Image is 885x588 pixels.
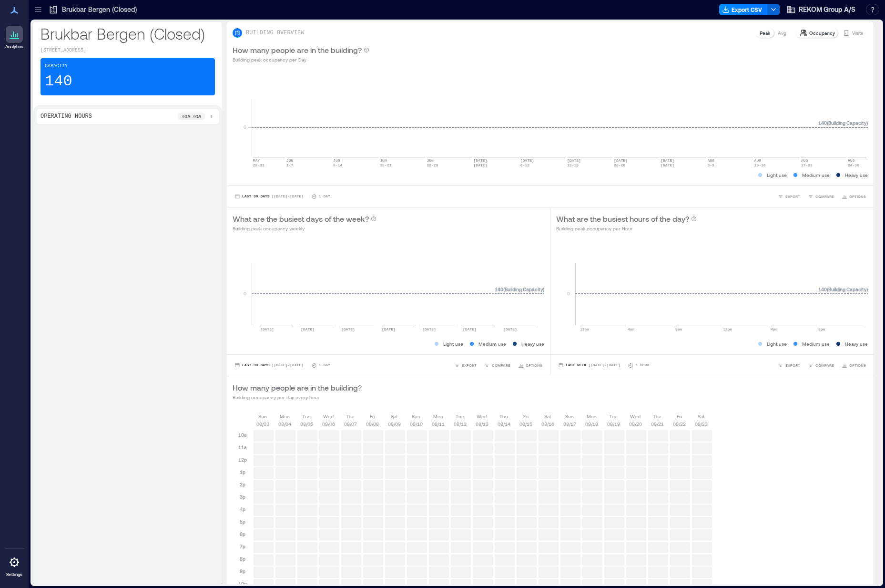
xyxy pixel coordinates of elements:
text: 12pm [723,327,732,331]
p: Heavy use [521,340,544,348]
p: [STREET_ADDRESS] [41,47,215,54]
button: EXPORT [776,192,802,201]
p: 08/23 [695,420,708,428]
text: 8am [675,327,682,331]
text: AUG [801,158,808,163]
text: [DATE] [614,158,628,163]
text: [DATE] [567,158,581,163]
text: 10-16 [754,163,766,167]
p: 9p [240,567,245,575]
p: What are the busiest hours of the day? [556,213,689,225]
p: Thu [653,413,661,420]
p: Sun [258,413,267,420]
text: 1-7 [286,163,294,167]
span: OPTIONS [849,362,866,368]
p: Fri [677,413,682,420]
p: 08/11 [432,420,445,428]
button: OPTIONS [840,192,868,201]
p: Sat [698,413,704,420]
button: Last 90 Days |[DATE]-[DATE] [233,192,305,201]
p: 11a [238,444,247,451]
p: 08/12 [454,420,467,428]
p: Light use [767,340,787,348]
p: Tue [456,413,464,420]
p: 08/17 [563,420,576,428]
p: Wed [630,413,641,420]
text: AUG [754,158,762,163]
p: Building peak occupancy per Hour [556,225,697,232]
p: 1p [240,468,245,476]
text: MAY [253,158,260,163]
p: 1 Day [319,194,330,199]
p: Tue [302,413,311,420]
p: Avg [778,29,786,37]
p: 08/09 [388,420,401,428]
p: Wed [477,413,487,420]
span: EXPORT [785,194,800,199]
button: Export CSV [719,4,768,15]
text: 22-28 [427,163,438,167]
p: How many people are in the building? [233,44,362,56]
p: Building occupancy per day every hour [233,393,362,401]
p: Brukbar Bergen (Closed) [62,5,137,14]
tspan: 0 [244,290,246,296]
tspan: 0 [567,290,570,296]
p: Fri [523,413,529,420]
p: Thu [499,413,508,420]
span: REKOM Group A/S [799,5,855,14]
p: What are the busiest days of the week? [233,213,369,225]
p: Occupancy [809,29,835,37]
text: [DATE] [341,327,355,331]
p: Capacity [45,62,68,70]
p: 08/21 [651,420,664,428]
p: 6p [240,530,245,538]
p: 140 [45,72,72,91]
p: Mon [433,413,443,420]
text: JUN [286,158,294,163]
text: [DATE] [382,327,396,331]
p: Fri [370,413,375,420]
p: Heavy use [845,171,868,179]
p: 08/08 [366,420,379,428]
span: COMPARE [815,362,834,368]
text: JUN [380,158,387,163]
p: Building peak occupancy weekly [233,225,376,232]
text: 17-23 [801,163,813,167]
p: Heavy use [845,340,868,348]
text: [DATE] [661,163,674,167]
text: [DATE] [474,163,488,167]
text: [DATE] [301,327,315,331]
p: Sun [412,413,420,420]
p: BUILDING OVERVIEW [246,29,304,37]
p: Operating Hours [41,113,92,120]
text: 4pm [771,327,778,331]
text: [DATE] [422,327,436,331]
p: Analytics [5,44,23,50]
p: Light use [767,171,787,179]
p: 08/16 [541,420,554,428]
p: Brukbar Bergen (Closed) [41,24,215,43]
p: 08/20 [629,420,642,428]
p: Medium use [802,171,830,179]
p: 08/10 [410,420,423,428]
p: 08/19 [607,420,620,428]
p: 4p [240,505,245,513]
text: JUN [333,158,340,163]
p: Visits [852,29,863,37]
p: 08/22 [673,420,686,428]
span: COMPARE [492,362,510,368]
p: 1 Hour [635,362,649,368]
p: Sun [565,413,574,420]
text: JUN [427,158,434,163]
tspan: 0 [244,124,246,130]
p: 7p [240,543,245,550]
text: 4am [628,327,635,331]
text: 25-31 [253,163,264,167]
p: 08/13 [476,420,488,428]
text: [DATE] [503,327,517,331]
button: OPTIONS [840,361,868,370]
a: Settings [3,551,26,580]
p: 08/15 [519,420,532,428]
text: 24-30 [848,163,859,167]
text: 3-9 [707,163,714,167]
